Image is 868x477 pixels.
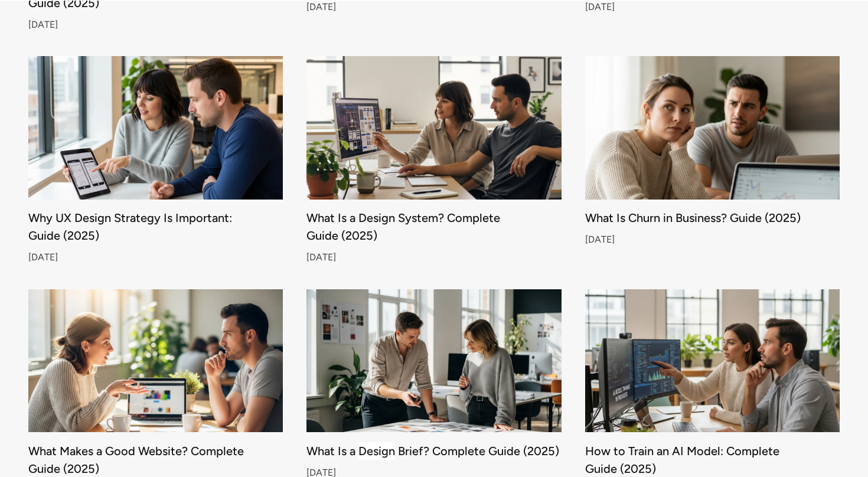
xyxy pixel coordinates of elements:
a: What Is a Design System? Complete Guide (2025)[DATE] [306,56,561,261]
div: Why UX Design Strategy Is Important: Guide (2025) [28,214,283,240]
a: Why UX Design Strategy Is Important: Guide (2025)[DATE] [28,56,283,261]
div: [DATE] [306,469,561,476]
div: [DATE] [585,4,840,11]
div: How to Train an AI Model: Complete Guide (2025) [585,446,840,472]
div: What Is a Design System? Complete Guide (2025) [306,214,561,240]
div: [DATE] [28,21,283,28]
div: What Is a Design Brief? Complete Guide (2025) [306,446,561,455]
div: What Is Churn in Business? Guide (2025) [585,214,840,222]
div: [DATE] [306,4,561,11]
div: [DATE] [585,236,840,243]
a: What Is Churn in Business? Guide (2025)[DATE] [585,56,840,261]
div: What Makes a Good Website? Complete Guide (2025) [28,446,283,472]
div: [DATE] [28,254,283,261]
div: [DATE] [306,254,561,261]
